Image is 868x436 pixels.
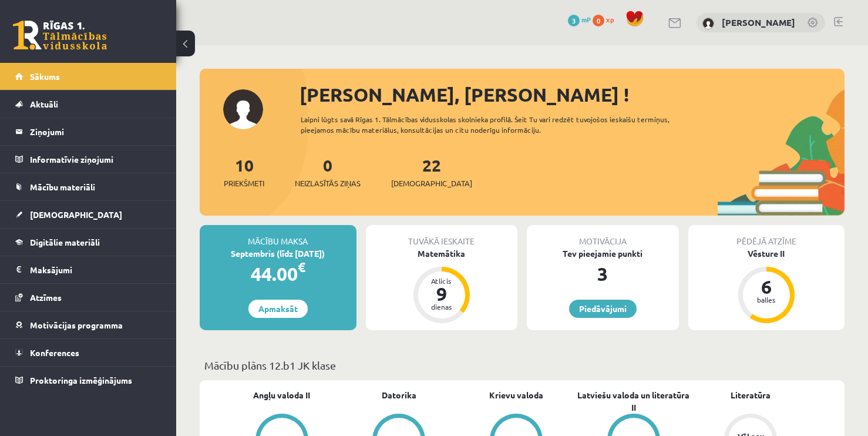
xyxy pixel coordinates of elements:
div: Pēdējā atzīme [688,225,845,247]
a: Latviešu valoda un literatūra II [575,389,692,414]
a: Datorika [382,389,416,401]
span: Sākums [30,71,60,82]
span: Neizlasītās ziņas [295,177,361,189]
a: Piedāvājumi [569,300,637,318]
span: [DEMOGRAPHIC_DATA] [30,209,122,220]
a: Maksājumi [15,256,162,283]
div: 44.00 [200,260,356,288]
div: Vēsture II [688,247,845,260]
div: Matemātika [366,247,518,260]
legend: Maksājumi [30,256,162,283]
span: mP [581,15,591,24]
span: xp [606,15,614,24]
div: [PERSON_NAME], [PERSON_NAME] ! [300,81,845,109]
span: 0 [593,15,604,26]
a: Vēsture II 6 balles [688,247,845,325]
span: [DEMOGRAPHIC_DATA] [391,177,472,189]
a: Proktoringa izmēģinājums [15,367,162,394]
a: Digitālie materiāli [15,229,162,256]
div: 6 [749,277,784,296]
span: Mācību materiāli [30,182,95,192]
div: Motivācija [527,225,679,247]
a: Apmaksāt [248,300,308,318]
span: € [298,259,305,276]
span: Konferences [30,347,79,358]
a: Rīgas 1. Tālmācības vidusskola [13,21,107,50]
a: Konferences [15,339,162,366]
a: Matemātika Atlicis 9 dienas [366,247,518,325]
span: Atzīmes [30,292,62,303]
a: Sākums [15,63,162,90]
a: 3 mP [568,15,591,24]
div: balles [749,296,784,303]
a: 0Neizlasītās ziņas [295,155,361,189]
div: 3 [527,260,679,288]
p: Mācību plāns 12.b1 JK klase [204,357,840,373]
span: Digitālie materiāli [30,237,100,247]
a: Atzīmes [15,284,162,311]
legend: Ziņojumi [30,118,162,145]
div: Septembris (līdz [DATE]) [200,247,356,260]
a: Ziņojumi [15,118,162,145]
a: 0 xp [593,15,620,24]
legend: Informatīvie ziņojumi [30,146,162,173]
a: Angļu valoda II [253,389,310,401]
div: Mācību maksa [200,225,356,247]
div: Tuvākā ieskaite [366,225,518,247]
a: 10Priekšmeti [224,155,264,189]
a: [PERSON_NAME] [722,16,795,28]
a: Krievu valoda [489,389,543,401]
a: Aktuāli [15,90,162,118]
div: dienas [424,303,459,310]
a: Literatūra [731,389,771,401]
span: 3 [568,15,580,26]
span: Proktoringa izmēģinājums [30,375,132,385]
div: Laipni lūgts savā Rīgas 1. Tālmācības vidusskolas skolnieka profilā. Šeit Tu vari redzēt tuvojošo... [301,114,688,135]
div: Tev pieejamie punkti [527,247,679,260]
span: Motivācijas programma [30,320,123,330]
a: 22[DEMOGRAPHIC_DATA] [391,155,472,189]
a: Informatīvie ziņojumi [15,146,162,173]
div: Atlicis [424,277,459,284]
span: Priekšmeti [224,177,264,189]
a: Mācību materiāli [15,173,162,200]
div: 9 [424,284,459,303]
a: [DEMOGRAPHIC_DATA] [15,201,162,228]
a: Motivācijas programma [15,311,162,338]
span: Aktuāli [30,99,58,109]
img: Mārtiņš Bieziņš [702,18,714,29]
